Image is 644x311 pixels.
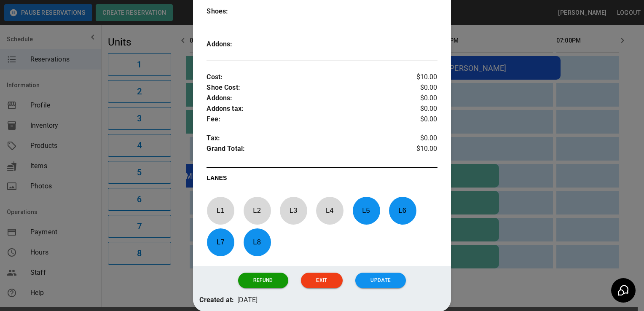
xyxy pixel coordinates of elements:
p: Cost : [207,72,399,83]
p: Addons : [207,39,264,50]
p: L 1 [207,201,234,220]
p: L 8 [243,232,271,252]
p: Addons tax : [207,104,399,114]
p: Shoe Cost : [207,83,399,93]
p: Addons : [207,93,399,104]
p: Tax : [207,133,399,144]
button: Update [355,273,406,288]
p: $0.00 [399,133,437,144]
p: [DATE] [237,295,258,306]
p: $0.00 [399,114,437,125]
p: Shoes : [207,6,264,17]
p: L 3 [279,201,307,220]
p: Fee : [207,114,399,125]
p: L 5 [352,201,380,220]
button: Exit [301,273,342,288]
p: $0.00 [399,93,437,104]
button: Refund [238,273,288,288]
p: $0.00 [399,83,437,93]
p: L 6 [389,201,416,220]
p: LANES [207,174,437,185]
p: Created at: [199,295,234,306]
p: L 2 [243,201,271,220]
p: $10.00 [399,144,437,156]
p: L 4 [316,201,343,220]
p: $0.00 [399,104,437,114]
p: L 7 [207,232,234,252]
p: $10.00 [399,72,437,83]
p: Grand Total : [207,144,399,156]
